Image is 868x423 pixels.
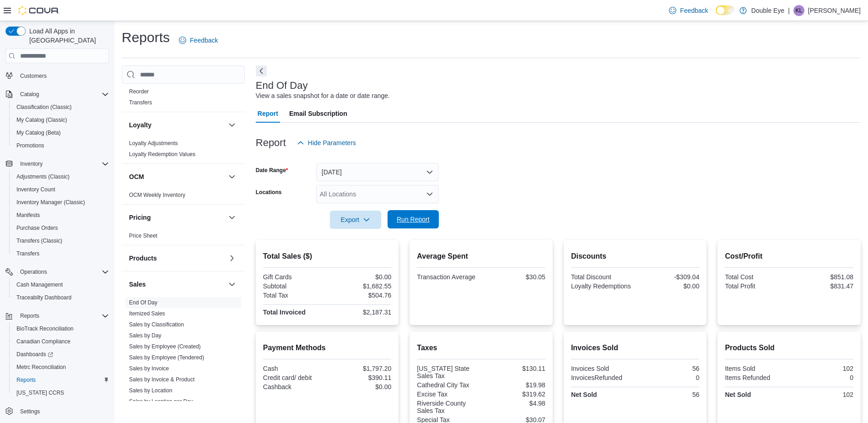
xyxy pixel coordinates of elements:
[16,266,109,277] span: Operations
[16,406,43,417] a: Settings
[129,343,201,350] span: Sales by Employee (Created)
[129,233,157,239] a: Price Sheet
[289,104,347,123] span: Email Subscription
[129,140,178,147] span: Loyalty Adjustments
[13,248,43,259] a: Transfers
[9,374,113,386] button: Reports
[9,170,113,183] button: Adjustments (Classic)
[637,391,699,398] div: 56
[263,342,392,353] h2: Payment Methods
[129,280,225,289] button: Sales
[13,210,43,221] a: Manifests
[20,160,43,168] span: Inventory
[129,191,185,199] span: OCM Weekly Inventory
[716,15,716,16] span: Dark Mode
[9,209,113,222] button: Manifests
[13,102,75,113] a: Classification (Classic)
[725,282,787,290] div: Total Profit
[637,273,699,281] div: -$309.04
[571,282,633,290] div: Loyalty Redemptions
[808,5,861,16] p: [PERSON_NAME]
[417,390,479,398] div: Excise Tax
[483,390,545,398] div: $319.62
[129,192,185,198] a: OCM Weekly Inventory
[483,400,545,407] div: $4.98
[16,70,50,81] a: Customers
[9,361,113,374] button: Metrc Reconciliation
[9,348,113,361] a: Dashboards
[13,235,109,246] span: Transfers (Classic)
[226,119,237,130] button: Loyalty
[796,5,803,16] span: KL
[16,237,62,244] span: Transfers (Classic)
[571,251,700,262] h2: Discounts
[16,142,44,149] span: Promotions
[263,273,325,281] div: Gift Cards
[226,171,237,182] button: OCM
[2,405,113,418] button: Settings
[20,312,39,320] span: Reports
[13,336,74,347] a: Canadian Compliance
[129,332,162,339] a: Sales by Day
[13,222,109,233] span: Purchase Orders
[9,322,113,335] button: BioTrack Reconciliation
[16,266,51,277] button: Operations
[16,103,72,111] span: Classification (Classic)
[129,88,149,95] a: Reorder
[13,336,109,347] span: Canadian Compliance
[9,278,113,291] button: Cash Management
[129,398,193,405] span: Sales by Location per Day
[16,89,109,100] span: Catalog
[122,230,245,245] div: Pricing
[16,158,46,169] button: Inventory
[129,213,225,222] button: Pricing
[791,391,853,398] div: 102
[751,5,784,16] p: Double Eye
[16,186,55,193] span: Inventory Count
[9,139,113,152] button: Promotions
[16,211,40,219] span: Manifests
[129,310,165,317] a: Itemized Sales
[16,351,53,358] span: Dashboards
[13,362,109,373] span: Metrc Reconciliation
[20,91,39,98] span: Catalog
[2,88,113,101] button: Catalog
[13,222,62,233] a: Purchase Orders
[9,234,113,247] button: Transfers (Classic)
[725,251,853,262] h2: Cost/Profit
[13,197,89,208] a: Inventory Manager (Classic)
[9,247,113,260] button: Transfers
[256,91,390,101] div: View a sales snapshot for a date or date range.
[20,408,40,415] span: Settings
[16,250,39,257] span: Transfers
[129,354,204,361] span: Sales by Employee (Tendered)
[725,273,787,281] div: Total Cost
[129,321,184,328] a: Sales by Classification
[16,310,43,321] button: Reports
[637,365,699,372] div: 56
[129,299,157,306] a: End Of Day
[571,391,597,398] strong: Net Sold
[16,129,61,136] span: My Catalog (Beta)
[263,251,392,262] h2: Total Sales ($)
[256,137,286,148] h3: Report
[122,28,170,47] h1: Reports
[2,266,113,278] button: Operations
[129,343,201,350] a: Sales by Employee (Created)
[2,157,113,170] button: Inventory
[13,184,59,195] a: Inventory Count
[226,253,237,264] button: Products
[9,196,113,209] button: Inventory Manager (Classic)
[16,89,43,100] button: Catalog
[129,254,157,263] h3: Products
[226,212,237,223] button: Pricing
[9,114,113,126] button: My Catalog (Classic)
[16,376,36,384] span: Reports
[329,282,391,290] div: $1,682.55
[13,197,109,208] span: Inventory Manager (Classic)
[316,163,439,181] button: [DATE]
[190,36,218,45] span: Feedback
[13,235,66,246] a: Transfers (Classic)
[2,69,113,82] button: Customers
[788,5,790,16] p: |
